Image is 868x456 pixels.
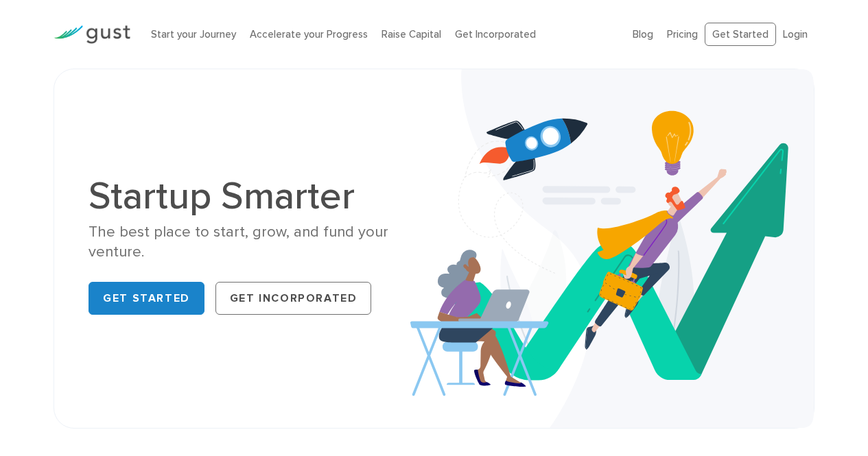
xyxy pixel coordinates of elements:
a: Get Incorporated [215,282,372,315]
a: Blog [633,28,653,40]
a: Start your Journey [151,28,236,40]
a: Pricing [667,28,698,40]
h1: Startup Smarter [89,177,423,215]
img: Gust Logo [54,25,130,44]
a: Get Started [89,282,204,315]
img: Startup Smarter Hero [410,69,814,428]
a: Login [783,28,808,40]
a: Raise Capital [382,28,441,40]
a: Accelerate your Progress [250,28,368,40]
a: Get Started [705,23,776,47]
a: Get Incorporated [455,28,536,40]
div: The best place to start, grow, and fund your venture. [89,222,423,263]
